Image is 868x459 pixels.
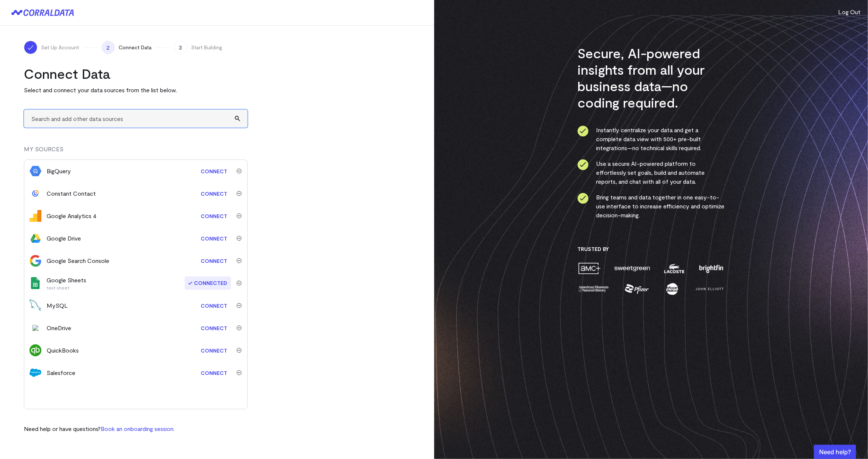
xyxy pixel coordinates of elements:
[577,193,725,220] li: Bring teams and data together in one easy-to-use interface to increase efficiency and optimize de...
[577,159,589,170] img: ico-check-circle-4b19435c.svg
[197,321,231,335] a: Connect
[694,282,724,295] img: john-elliott-25751c40.png
[47,368,75,377] div: Salesforce
[29,165,41,177] img: bigquery_db-08241b27.png
[236,213,242,218] img: trash-40e54a27.svg
[29,232,41,244] img: google_drive-91b0314d.svg
[24,109,248,128] input: Search and add other data sources
[47,346,79,355] div: QuickBooks
[197,366,231,380] a: Connect
[236,258,242,263] img: trash-40e54a27.svg
[236,236,242,241] img: trash-40e54a27.svg
[47,167,71,176] div: BigQuery
[577,262,601,275] img: amc-0b11a8f1.png
[29,277,41,289] img: google_sheets-5a4bad8e.svg
[47,211,97,220] div: Google Analytics 4
[236,325,242,331] img: trash-40e54a27.svg
[197,187,231,201] a: Connect
[29,367,41,379] img: salesforce-aa4b4df5.svg
[577,125,589,137] img: ico-check-circle-4b19435c.svg
[663,262,685,275] img: lacoste-7a6b0538.png
[29,300,41,311] img: mysql-db9da2de.png
[185,276,231,290] span: Connected
[29,210,41,222] img: google_analytics_4-4ee20295.svg
[197,254,231,268] a: Connect
[236,168,242,174] img: trash-40e54a27.svg
[236,280,242,286] img: trash-40e54a27.svg
[236,303,242,308] img: trash-40e54a27.svg
[24,424,175,433] p: Need help or have questions?
[197,299,231,313] a: Connect
[838,7,861,16] button: Log Out
[101,425,175,432] a: Book an onboarding session.
[32,325,38,331] img: one_drive-b2ce2524.svg
[47,285,86,291] p: test sheet
[29,187,41,199] img: constant_contact-85428f93.svg
[698,262,724,275] img: brightfin-a251e171.png
[29,344,41,356] img: quickbooks-67797952.svg
[577,282,610,295] img: amnh-5afada46.png
[197,209,231,223] a: Connect
[24,145,248,159] div: MY SOURCES
[47,234,81,243] div: Google Drive
[47,301,68,310] div: MySQL
[191,44,222,51] span: Start Building
[47,323,71,332] div: OneDrive
[29,255,41,267] img: google_search_console-3467bcd2.svg
[174,41,187,54] span: 3
[577,125,725,152] li: Instantly centralize your data and get a complete data view with 500+ pre-built integrations—no t...
[577,45,725,111] h3: Secure, AI-powered insights from all your business data—no coding required.
[577,193,589,204] img: ico-check-circle-4b19435c.svg
[577,246,725,252] h3: Trusted By
[236,191,242,196] img: trash-40e54a27.svg
[577,159,725,186] li: Use a secure AI-powered platform to effortlessly set goals, build and automate reports, and chat ...
[236,370,242,375] img: trash-40e54a27.svg
[236,348,242,353] img: trash-40e54a27.svg
[665,282,680,295] img: moon-juice-c312e729.png
[119,44,151,51] span: Connect Data
[41,44,79,51] span: Set Up Account
[24,65,248,82] h2: Connect Data
[27,44,34,51] img: ico-check-white-5ff98cb1.svg
[197,344,231,357] a: Connect
[47,256,109,265] div: Google Search Console
[624,282,650,295] img: pfizer-e137f5fc.png
[614,262,651,275] img: sweetgreen-1d1fb32c.png
[197,232,231,245] a: Connect
[101,41,115,54] span: 2
[197,164,231,178] a: Connect
[24,86,248,94] p: Select and connect your data sources from the list below.
[47,189,96,198] div: Constant Contact
[47,276,86,291] div: Google Sheets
